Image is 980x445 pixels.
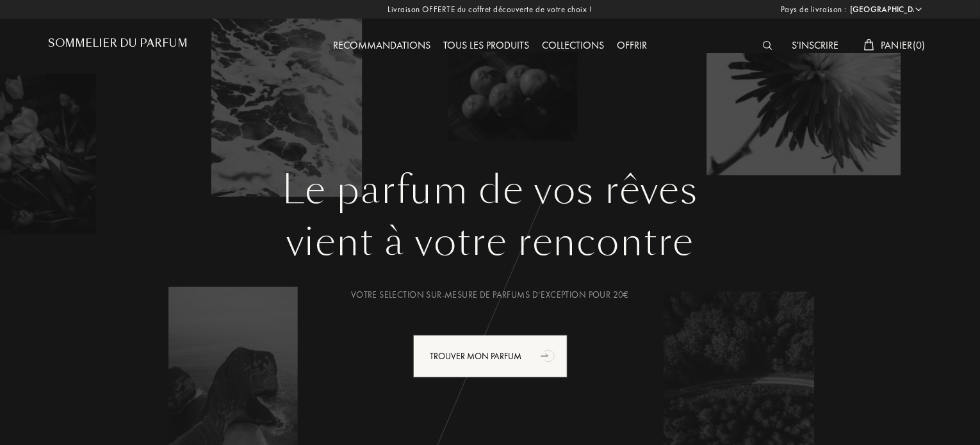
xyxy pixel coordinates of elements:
[785,38,845,54] div: S'inscrire
[58,288,922,302] div: Votre selection sur-mesure de parfums d’exception pour 20€
[535,38,610,54] div: Collections
[536,343,562,368] div: animation
[763,41,772,50] img: search_icn_white.svg
[58,213,922,271] div: vient à votre rencontre
[785,38,845,52] a: S'inscrire
[404,335,577,378] a: Trouver mon parfumanimation
[881,38,926,52] span: Panier ( 0 )
[535,38,610,52] a: Collections
[48,37,188,49] h1: Sommelier du Parfum
[58,167,922,213] h1: Le parfum de vos rêves
[781,3,847,16] span: Pays de livraison :
[327,38,437,54] div: Recommandations
[437,38,535,54] div: Tous les produits
[48,37,188,54] a: Sommelier du Parfum
[610,38,653,52] a: Offrir
[864,39,874,51] img: cart_white.svg
[610,38,653,54] div: Offrir
[413,335,568,378] div: Trouver mon parfum
[327,38,437,52] a: Recommandations
[437,38,535,52] a: Tous les produits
